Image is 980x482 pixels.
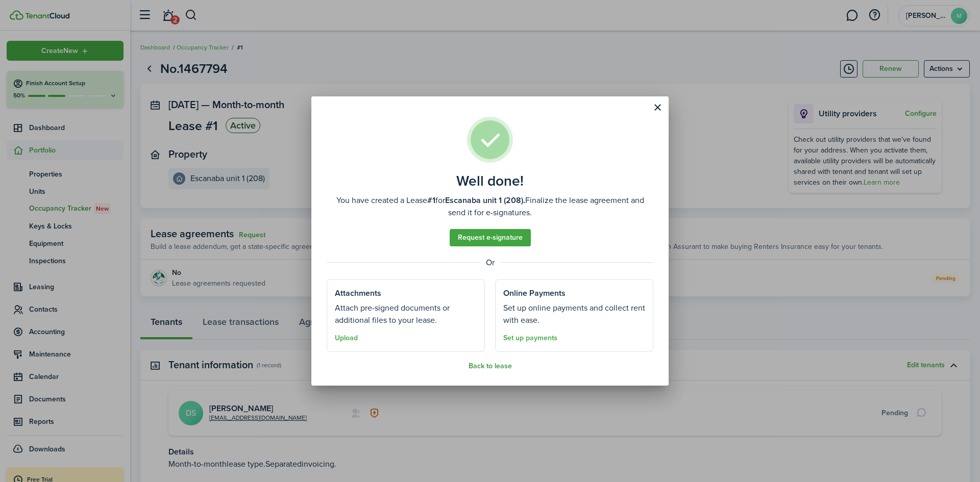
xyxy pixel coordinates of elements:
[469,362,512,370] button: Back to lease
[503,287,566,299] well-done-section-title: Online Payments
[327,257,653,269] well-done-separator: Or
[503,302,645,326] well-done-section-description: Set up online payments and collect rent with ease.
[649,99,666,116] button: Close modal
[427,194,435,206] b: #1
[456,173,524,189] well-done-title: Well done!
[450,229,531,246] a: Request e-signature
[335,334,358,342] button: Upload
[335,302,477,326] well-done-section-description: Attach pre-signed documents or additional files to your lease.
[327,194,653,219] well-done-description: You have created a Lease for Finalize the lease agreement and send it for e-signatures.
[503,334,557,342] a: Set up payments
[445,194,525,206] b: Escanaba unit 1 (208).
[335,287,381,299] well-done-section-title: Attachments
